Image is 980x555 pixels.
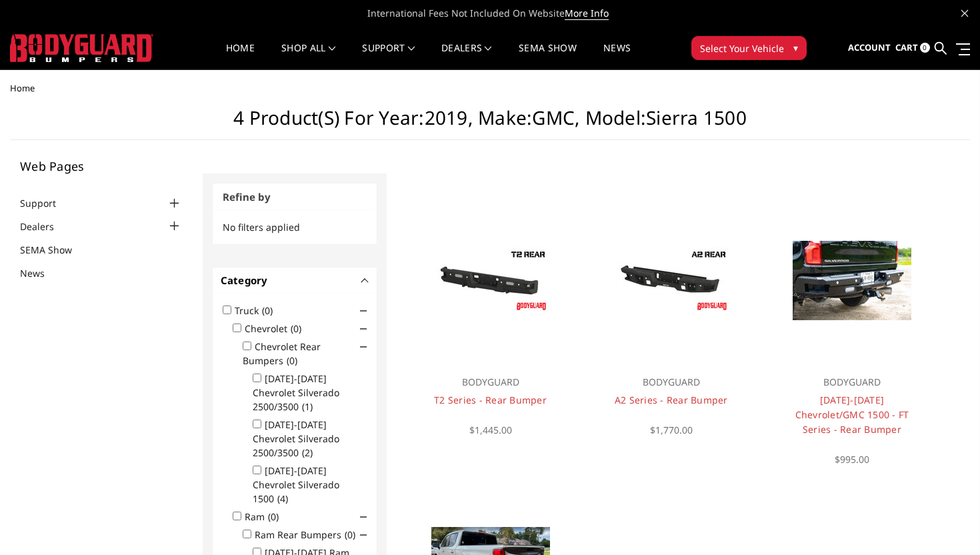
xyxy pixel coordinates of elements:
span: (2) [302,446,313,459]
a: SEMA Show [519,43,577,69]
h3: Refine by [213,183,377,211]
label: Ram Rear Bumpers [255,528,363,541]
span: (0) [268,510,279,523]
span: (0) [287,354,297,367]
a: Support [20,196,73,210]
span: (0) [291,322,301,335]
label: Chevrolet Rear Bumpers [243,340,321,367]
a: T2 Series - Rear Bumper [434,394,547,406]
span: $1,770.00 [650,424,693,436]
span: (1) [302,400,313,413]
a: SEMA Show [20,243,89,257]
span: Click to show/hide children [360,344,367,350]
label: [DATE]-[DATE] Chevrolet Silverado 1500 [253,464,339,505]
a: Dealers [20,219,71,233]
a: Home [226,43,255,69]
span: Cart [895,41,918,53]
a: News [20,266,61,280]
span: (4) [277,492,288,505]
img: BODYGUARD BUMPERS [10,34,153,62]
p: BODYGUARD [785,374,919,390]
label: Truck [235,304,281,317]
span: No filters applied [223,221,300,233]
label: Chevrolet [245,322,309,335]
span: Click to show/hide children [360,514,367,520]
span: (0) [345,528,355,541]
h5: Web Pages [20,160,183,172]
span: Select Your Vehicle [700,41,784,55]
span: (0) [262,304,273,317]
span: $1,445.00 [469,424,512,436]
button: Select Your Vehicle [691,36,807,60]
a: [DATE]-[DATE] Chevrolet/GMC 1500 - FT Series - Rear Bumper [795,394,909,436]
span: 0 [920,43,930,53]
label: Ram [245,510,287,523]
a: Cart 0 [895,30,930,66]
a: Dealers [441,43,492,69]
span: Click to show/hide children [360,308,367,314]
a: Support [362,43,415,69]
span: Home [10,82,35,94]
span: Click to show/hide children [360,326,367,332]
h1: 4 Product(s) for Year:2019, Make:GMC, Model:Sierra 1500 [10,107,970,140]
label: [DATE]-[DATE] Chevrolet Silverado 2500/3500 [253,418,339,459]
span: $995.00 [835,453,869,466]
h4: Category [221,273,369,288]
a: Account [848,30,891,66]
label: [DATE]-[DATE] Chevrolet Silverado 2500/3500 [253,372,339,413]
a: More Info [565,7,609,20]
span: ▾ [793,41,798,55]
a: shop all [281,43,335,69]
span: Click to show/hide children [360,532,367,538]
a: A2 Series - Rear Bumper [615,394,728,406]
p: BODYGUARD [423,374,557,390]
a: News [603,43,631,69]
button: - [362,277,369,284]
span: Account [848,41,891,53]
p: BODYGUARD [604,374,738,390]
